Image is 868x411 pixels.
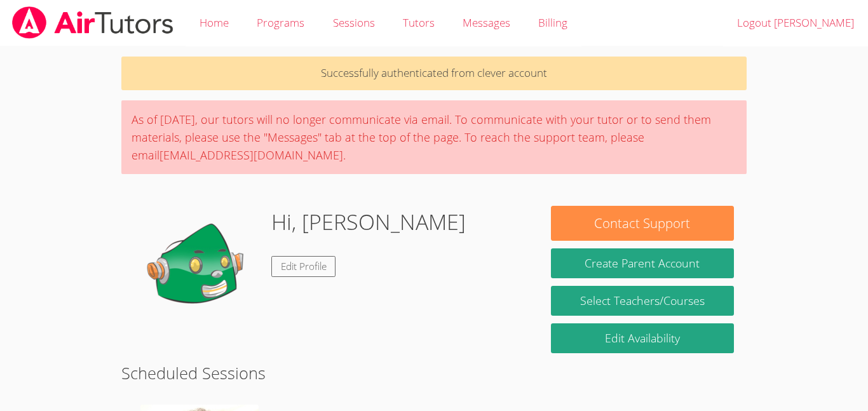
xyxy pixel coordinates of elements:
a: Edit Profile [271,256,336,277]
a: Select Teachers/Courses [551,286,734,316]
img: default.png [134,206,261,333]
p: Successfully authenticated from clever account [121,57,747,90]
h2: Scheduled Sessions [121,361,747,385]
span: Messages [463,15,510,30]
img: airtutors_banner-c4298cdbf04f3fff15de1276eac7730deb9818008684d7c2e4769d2f7ddbe033.png [11,6,175,39]
button: Create Parent Account [551,248,734,278]
button: Contact Support [551,206,734,241]
a: Edit Availability [551,323,734,353]
div: As of [DATE], our tutors will no longer communicate via email. To communicate with your tutor or ... [121,100,747,174]
h1: Hi, [PERSON_NAME] [271,206,466,238]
